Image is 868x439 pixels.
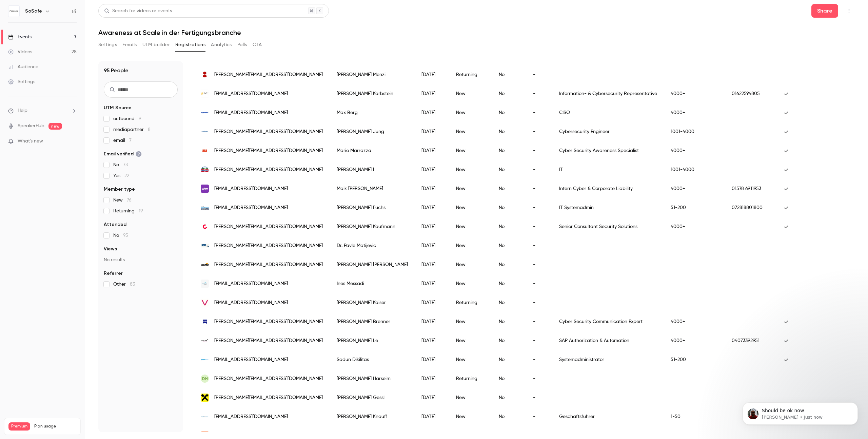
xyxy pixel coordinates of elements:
div: Maik [PERSON_NAME] [330,179,415,198]
div: New [449,160,492,179]
span: No [113,161,128,168]
div: No [492,350,526,369]
div: [PERSON_NAME] Fuchs [330,198,415,217]
img: cancom.de [201,223,209,231]
div: Audience [8,63,38,70]
img: pmlucas.com [201,242,209,250]
button: Polls [237,39,247,50]
div: [PERSON_NAME] Gessl [330,388,415,407]
div: New [449,407,492,426]
span: [PERSON_NAME][EMAIL_ADDRESS][DOMAIN_NAME] [214,166,323,173]
img: girsberger.com [201,71,209,79]
div: [DATE] [415,388,449,407]
img: eppendorf.de [201,109,209,117]
div: Mario Marrazza [330,141,415,160]
div: - [526,350,552,369]
span: No [113,232,128,239]
div: [DATE] [415,122,449,141]
div: Videos [8,49,32,55]
h1: Awareness at Scale in der Fertigungsbranche [98,28,854,37]
div: [DATE] [415,160,449,179]
span: [PERSON_NAME][EMAIL_ADDRESS][DOMAIN_NAME] [214,337,323,344]
img: 1ctec.de [201,413,209,421]
span: 22 [124,173,129,178]
div: - [526,65,552,84]
div: Cyber Security Awareness Specialist [552,141,664,160]
div: [DATE] [415,217,449,236]
span: Attended [104,221,126,228]
div: New [449,103,492,122]
div: No [492,122,526,141]
span: 7 [129,138,132,143]
div: [DATE] [415,274,449,293]
div: No [492,179,526,198]
div: Events [8,34,32,40]
span: 95 [123,233,128,238]
img: wtwco.com [201,185,209,193]
span: 83 [130,282,135,287]
div: - [526,407,552,426]
span: [PERSON_NAME][EMAIL_ADDRESS][DOMAIN_NAME] [214,375,323,382]
div: No [492,388,526,407]
div: [DATE] [415,65,449,84]
button: CTA [253,39,262,50]
div: Returning [449,369,492,388]
div: 51-200 [664,350,725,369]
div: [PERSON_NAME] Karbstein [330,84,415,103]
span: [PERSON_NAME][EMAIL_ADDRESS][DOMAIN_NAME] [214,242,323,249]
span: Email verified [104,151,142,157]
button: Registrations [175,39,205,50]
div: [PERSON_NAME] Jung [330,122,415,141]
div: [DATE] [415,369,449,388]
div: New [449,198,492,217]
div: Search for videos or events [104,7,172,15]
span: [PERSON_NAME][EMAIL_ADDRESS][DOMAIN_NAME] [214,394,323,401]
div: No [492,293,526,312]
span: Referrer [104,270,123,277]
span: [PERSON_NAME][EMAIL_ADDRESS][DOMAIN_NAME] [214,128,323,135]
span: [EMAIL_ADDRESS][DOMAIN_NAME] [214,280,288,287]
div: No [492,160,526,179]
span: [EMAIL_ADDRESS][DOMAIN_NAME] [214,413,288,420]
div: No [492,141,526,160]
div: [PERSON_NAME] Menzi [330,65,415,84]
span: [PERSON_NAME][EMAIL_ADDRESS][DOMAIN_NAME] [214,223,323,230]
button: Emails [122,39,137,50]
span: Member type [104,186,135,193]
div: New [449,350,492,369]
div: [DATE] [415,331,449,350]
div: [DATE] [415,198,449,217]
div: - [526,293,552,312]
div: [PERSON_NAME] Kaiser [330,293,415,312]
div: Settings [8,78,35,85]
div: No [492,198,526,217]
div: 1-50 [664,407,725,426]
div: No [492,84,526,103]
div: [DATE] [415,255,449,274]
span: [EMAIL_ADDRESS][DOMAIN_NAME] [214,356,288,363]
a: SpeakerHub [18,122,44,130]
span: 19 [139,209,143,213]
span: [PERSON_NAME][EMAIL_ADDRESS][DOMAIN_NAME] [214,147,323,154]
div: [DATE] [415,293,449,312]
div: Returning [449,65,492,84]
span: UTM Source [104,104,132,111]
div: New [449,274,492,293]
span: [EMAIL_ADDRESS][DOMAIN_NAME] [214,204,288,211]
div: New [449,388,492,407]
button: Analytics [211,39,232,50]
span: [PERSON_NAME][EMAIL_ADDRESS][DOMAIN_NAME] [214,71,323,78]
span: New [113,197,132,204]
div: - [526,103,552,122]
span: [EMAIL_ADDRESS][DOMAIN_NAME] [214,90,288,97]
div: - [526,236,552,255]
div: - [526,217,552,236]
div: No [492,255,526,274]
div: 51-200 [664,198,725,217]
div: [PERSON_NAME] Le [330,331,415,350]
div: - [526,369,552,388]
div: Ines Messadi [330,274,415,293]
